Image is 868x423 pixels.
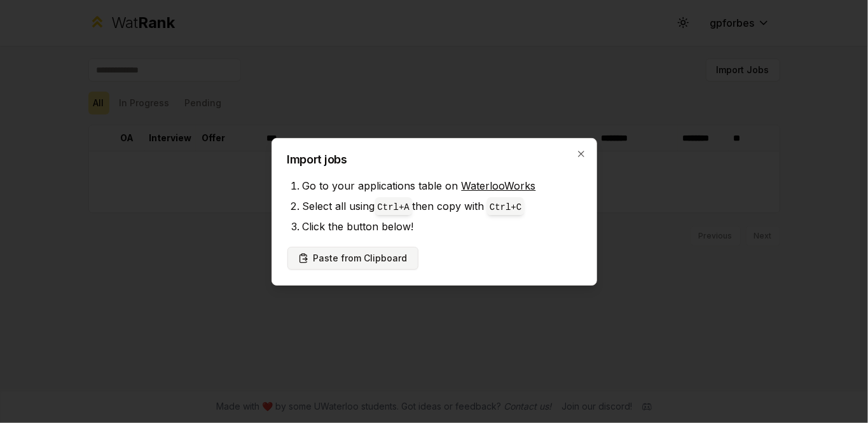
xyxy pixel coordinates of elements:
li: Click the button below! [303,216,581,237]
li: Go to your applications table on [303,176,581,196]
a: WaterlooWorks [462,179,536,192]
h2: Import jobs [287,154,581,165]
code: Ctrl+ C [490,202,521,212]
button: Paste from Clipboard [287,247,418,270]
li: Select all using then copy with [303,196,581,216]
code: Ctrl+ A [378,202,410,212]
